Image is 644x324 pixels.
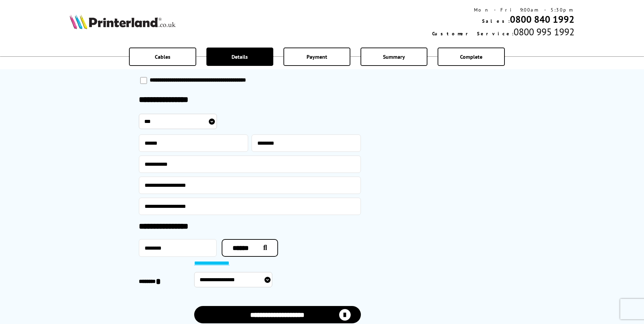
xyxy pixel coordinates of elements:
span: Cables [155,53,170,60]
img: Printerland Logo [70,14,176,29]
span: 0800 995 1992 [514,25,574,38]
span: Sales: [482,18,510,24]
span: Summary [383,53,405,60]
span: Details [232,53,248,60]
span: Customer Service: [432,31,514,37]
div: Mon - Fri 9:00am - 5:30pm [432,7,574,13]
span: Payment [307,53,327,60]
a: 0800 840 1992 [510,13,574,25]
span: Complete [460,53,482,60]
